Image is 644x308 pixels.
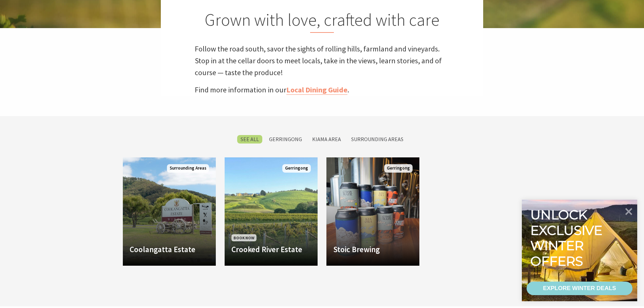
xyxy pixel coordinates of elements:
[225,157,318,266] a: Book Now Crooked River Estate Gerringong
[231,234,257,241] span: Book Now
[195,84,449,96] p: Find more information in our .
[282,164,311,173] span: Gerringong
[231,245,311,254] h4: Crooked River Estate
[543,282,616,295] div: EXPLORE WINTER DEALS
[530,207,605,269] div: Unlock exclusive winter offers
[527,282,632,295] a: EXPLORE WINTER DEALS
[348,135,407,144] label: Surrounding Areas
[195,10,449,33] h2: Grown with love, crafted with care
[309,135,344,144] label: Kiama Area
[384,164,413,173] span: Gerringong
[167,164,209,173] span: Surrounding Areas
[195,43,449,79] p: Follow the road south, savor the sights of rolling hills, farmland and vineyards. Stop in at the ...
[286,85,347,95] a: Local Dining Guide
[237,135,262,144] label: SEE All
[326,157,419,266] a: Another Image Used Stoic Brewing Gerringong
[123,157,216,266] a: Coolangatta Estate Surrounding Areas
[130,245,209,254] h4: Coolangatta Estate
[333,245,413,254] h4: Stoic Brewing
[266,135,305,144] label: Gerringong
